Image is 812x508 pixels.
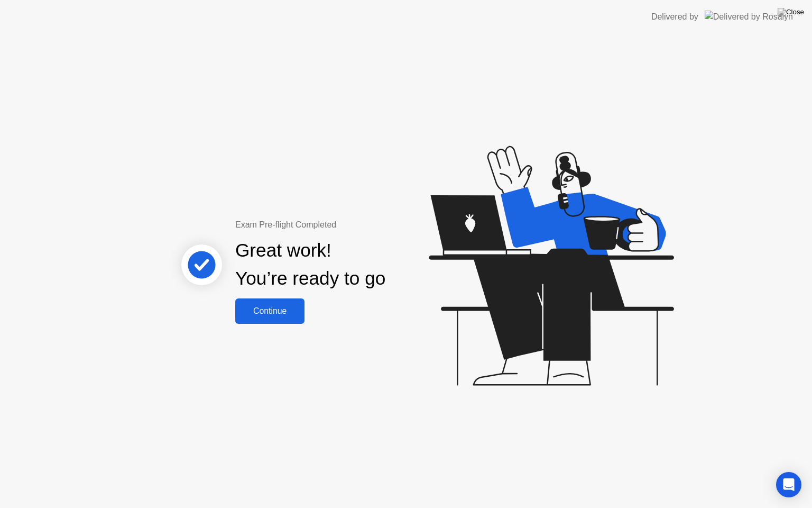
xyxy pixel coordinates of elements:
[651,11,698,23] div: Delivered by
[238,306,301,316] div: Continue
[705,11,793,23] img: Delivered by Rosalyn
[778,8,804,16] img: Close
[235,298,304,324] button: Continue
[235,237,385,293] div: Great work! You’re ready to go
[776,472,801,497] div: Open Intercom Messenger
[235,219,454,231] div: Exam Pre-flight Completed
